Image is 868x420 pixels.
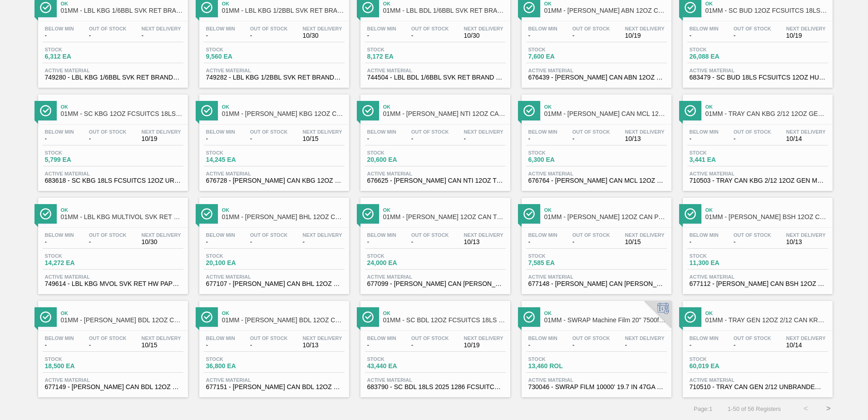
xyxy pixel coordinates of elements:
span: Next Delivery [142,232,181,238]
span: Next Delivery [625,232,665,238]
span: Ok [544,1,667,6]
span: - [89,342,127,349]
span: Ok [61,104,183,110]
img: Ícone [523,208,535,220]
span: Below Min [45,26,74,31]
img: Ícone [40,208,51,220]
span: - [250,239,288,245]
img: Ícone [685,208,696,220]
span: Ok [705,104,828,110]
span: Out Of Stock [250,129,288,135]
span: 10/13 [625,135,665,142]
span: Out Of Stock [89,26,127,31]
span: 676625 - CARR CAN NTI 12OZ TWNSTK 30/12 CAN 0123 [367,177,503,184]
span: - [206,32,235,39]
span: Ok [544,310,667,316]
span: 5,799 EA [45,156,108,163]
span: 677149 - CARR CAN BDL 12OZ CAN PK 12/12 CAN 0924 [45,384,181,390]
span: - [464,135,503,142]
span: 7,600 EA [528,53,592,60]
span: Next Delivery [786,26,826,31]
span: Active Material [367,171,503,176]
span: 20,600 EA [367,156,431,163]
span: 676439 - CARR CAN ABN 12OZ TWNSTK 30/12 CAN 0822 [528,74,665,81]
span: Next Delivery [464,335,503,341]
span: - [45,32,74,39]
span: - [625,342,665,349]
img: Ícone [201,2,212,13]
span: - [690,239,719,245]
a: ÍconeOk01MM - TRAY GEN 12OZ 2/12 CAN KRFT 1023-NBelow Min-Out Of Stock-Next Delivery10/14Stock60,... [676,294,837,397]
span: Ok [222,310,345,316]
span: 744504 - LBL BDL 1/6BBL SVK RET BRAND PPS 1215 #4 [367,74,503,81]
span: - [250,32,288,39]
span: 8,172 EA [367,53,431,60]
button: < [794,397,817,420]
span: Stock [528,150,592,155]
a: ÍconeOk01MM - [PERSON_NAME] BSH 12OZ CAN TWNSTK 30/12 CANBelow Min-Out Of Stock-Next Delivery10/1... [676,191,837,294]
span: Below Min [528,232,557,238]
span: Ok [383,104,506,110]
a: ÍconeOk01MM - [PERSON_NAME] BDL 12OZ CAN TWNSTK 30/12 CAN-AqueousBelow Min-Out Of Stock-Next Deli... [192,294,354,397]
img: Ícone [362,208,374,220]
span: Below Min [367,129,396,135]
span: - [411,32,449,39]
span: Ok [705,310,828,316]
span: 10/15 [625,239,665,245]
a: ÍconeOk01MM - [PERSON_NAME] 12OZ CAN TWNSTK 30/12 CANBelow Min-Out Of Stock-Next Delivery10/13Sto... [354,191,515,294]
span: Next Delivery [625,335,665,341]
span: 01MM - LBL BDL 1/6BBL SVK RET BRAND PPS #4 [383,7,506,14]
span: Active Material [45,377,181,383]
span: - [367,32,396,39]
span: Out Of Stock [411,232,449,238]
span: 676764 - CARR CAN MCL 12OZ TWNSTK 30/12 CAN 0723 [528,177,665,184]
span: - [303,239,342,245]
span: 10/15 [142,342,181,349]
span: Next Delivery [786,335,826,341]
span: Active Material [367,274,503,280]
span: 10/13 [464,239,503,245]
span: - [411,239,449,245]
span: 01MM - CARR CAN MCL 12OZ TWNSTK 30/12 CAN [544,110,667,117]
span: 01MM - SC BUD 12OZ FCSUITCS 18LS AQUEOUS COATING [705,7,828,14]
a: ÍconeOk01MM - [PERSON_NAME] 12OZ CAN PK 12/12 MILITARY PROMOBelow Min-Out Of Stock-Next Delivery1... [515,191,676,294]
span: - [411,135,449,142]
span: - [572,135,610,142]
img: Ícone [40,2,51,13]
span: 749280 - LBL KBG 1/6BBL SVK RET BRAND PPS 0123 #4 [45,74,181,81]
span: Page : 1 [694,405,712,412]
img: Ícone [362,105,374,116]
span: Stock [690,356,753,362]
span: 710503 - TRAY CAN KBG 2/12 12OZ GEN MW 1023-L 032 [690,177,826,184]
img: Ícone [523,311,535,323]
span: Next Delivery [142,26,181,31]
span: 677148 - CARR CAN BUD 12OZ FOH ALWAYS CAN PK 12/1 [528,280,665,287]
span: 10/13 [303,342,342,349]
span: - [206,135,235,142]
span: 14,245 EA [206,156,270,163]
span: 10/14 [786,135,826,142]
img: Ícone [362,2,374,13]
span: Ok [544,207,667,213]
span: 6,312 EA [45,53,108,60]
a: ÍconeOk01MM - [PERSON_NAME] CAN MCL 12OZ TWNSTK 30/12 CANBelow Min-Out Of Stock-Next Delivery10/1... [515,88,676,191]
span: Active Material [45,274,181,280]
span: 10/14 [786,342,826,349]
span: 683479 - SC BUD 18LS FCSUITCS 12OZ HULK HANDLE 09 [690,74,826,81]
span: 10/13 [786,239,826,245]
span: Active Material [528,274,665,280]
span: Active Material [528,171,665,176]
span: Active Material [690,377,826,383]
span: Active Material [45,68,181,73]
span: Stock [206,356,270,362]
span: 24,000 EA [367,260,431,266]
img: Ícone [523,105,535,116]
span: - [206,239,235,245]
span: Stock [690,47,753,52]
span: - [528,342,557,349]
button: > [817,397,840,420]
span: Next Delivery [303,129,342,135]
img: Ícone [685,2,696,13]
span: Stock [528,47,592,52]
span: Stock [367,150,431,155]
